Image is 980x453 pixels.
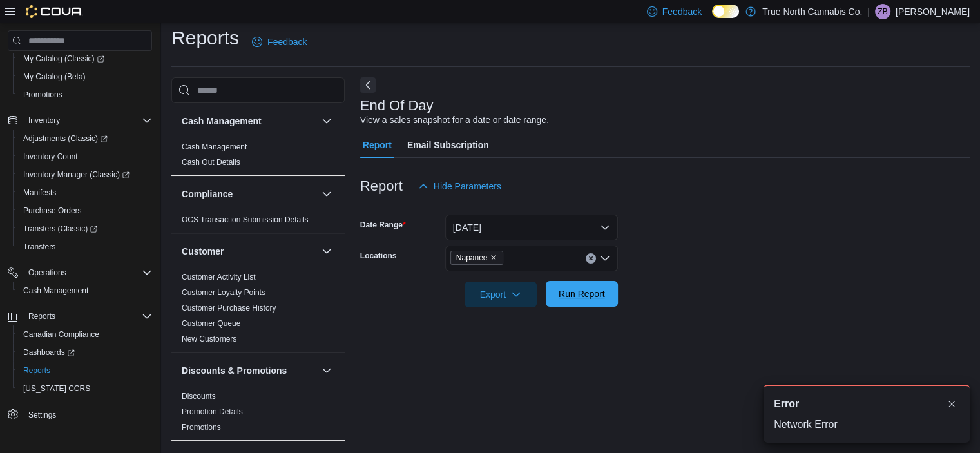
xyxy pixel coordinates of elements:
[13,148,157,166] button: Inventory Count
[18,381,95,396] a: [US_STATE] CCRS
[182,423,221,432] a: Promotions
[23,329,99,340] span: Canadian Compliance
[23,285,88,296] span: Cash Management
[182,215,309,224] a: OCS Transaction Submission Details
[23,242,55,252] span: Transfers
[13,343,157,361] a: Dashboards
[450,251,504,265] span: Napanee
[182,391,216,401] span: Discounts
[182,273,256,282] a: Customer Activity List
[28,311,55,322] span: Reports
[875,4,890,19] div: Zak Brochetta
[18,283,93,298] a: Cash Management
[944,396,959,412] button: Dismiss toast
[13,282,157,300] button: Cash Management
[896,4,970,19] p: [PERSON_NAME]
[319,186,334,202] button: Compliance
[182,115,316,128] button: Cash Management
[456,251,488,264] span: Napanee
[28,267,66,278] span: Operations
[878,4,887,19] span: ZB
[23,407,61,423] a: Settings
[18,221,152,236] span: Transfers (Classic)
[182,422,221,432] span: Promotions
[182,407,243,417] span: Promotion Details
[559,287,605,300] span: Run Report
[182,364,316,377] button: Discounts & Promotions
[13,50,157,68] a: My Catalog (Classic)
[18,239,61,255] a: Transfers
[319,244,334,259] button: Customer
[23,265,72,280] button: Operations
[171,25,239,51] h1: Reports
[23,72,86,82] span: My Catalog (Beta)
[18,203,87,218] a: Purchase Orders
[182,318,240,329] span: Customer Queue
[13,202,157,220] button: Purchase Orders
[23,224,97,234] span: Transfers (Classic)
[182,188,233,200] h3: Compliance
[182,288,265,297] a: Customer Loyalty Points
[407,132,489,158] span: Email Subscription
[360,98,434,113] h3: End Of Day
[762,4,862,19] p: True North Cannabis Co.
[360,251,397,261] label: Locations
[182,188,316,200] button: Compliance
[247,29,312,55] a: Feedback
[3,111,157,130] button: Inventory
[774,396,799,412] span: Error
[13,68,157,86] button: My Catalog (Beta)
[182,334,236,344] span: New Customers
[319,113,334,129] button: Cash Management
[28,410,56,420] span: Settings
[712,5,739,18] input: Dark Mode
[182,364,287,377] h3: Discounts & Promotions
[171,139,345,175] div: Cash Management
[18,87,152,102] span: Promotions
[182,319,240,328] a: Customer Queue
[445,215,618,240] button: [DATE]
[18,363,55,378] a: Reports
[18,345,80,360] a: Dashboards
[18,327,152,342] span: Canadian Compliance
[360,77,376,93] button: Next
[23,169,130,180] span: Inventory Manager (Classic)
[13,130,157,148] a: Adjustments (Classic)
[18,221,102,236] a: Transfers (Classic)
[360,178,403,194] h3: Report
[18,239,152,255] span: Transfers
[182,215,309,225] span: OCS Transaction Submission Details
[171,389,345,440] div: Discounts & Promotions
[434,180,501,193] span: Hide Parameters
[182,245,224,258] h3: Customer
[23,188,56,198] span: Manifests
[3,307,157,325] button: Reports
[28,115,60,126] span: Inventory
[23,133,108,144] span: Adjustments (Classic)
[363,132,392,158] span: Report
[774,417,959,432] div: Network Error
[18,51,110,66] a: My Catalog (Classic)
[360,220,406,230] label: Date Range
[600,253,610,264] button: Open list of options
[13,86,157,104] button: Promotions
[490,254,497,262] button: Remove Napanee from selection in this group
[472,282,529,307] span: Export
[13,166,157,184] a: Inventory Manager (Classic)
[182,142,247,151] a: Cash Management
[182,158,240,167] a: Cash Out Details
[23,113,65,128] button: Inventory
[18,131,152,146] span: Adjustments (Classic)
[13,361,157,380] button: Reports
[18,51,152,66] span: My Catalog (Classic)
[18,69,152,84] span: My Catalog (Beta)
[586,253,596,264] button: Clear input
[546,281,618,307] button: Run Report
[18,87,68,102] a: Promotions
[182,392,216,401] a: Discounts
[23,383,90,394] span: [US_STATE] CCRS
[360,113,549,127] div: View a sales snapshot for a date or date range.
[23,90,62,100] span: Promotions
[18,167,135,182] a: Inventory Manager (Classic)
